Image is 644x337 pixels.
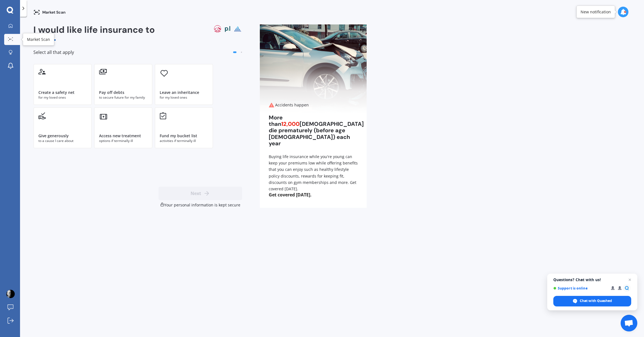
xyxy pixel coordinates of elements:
[269,153,358,192] div: Buying life insurance while you're young can keep your premiums low while offering benefits that ...
[553,296,631,306] span: Chat with Quashed
[38,138,87,143] div: to a cause I care about
[33,9,66,16] div: Market Scan
[281,120,300,128] span: 12,000
[269,102,358,108] div: Accidents happen
[269,114,358,147] div: More than [DEMOGRAPHIC_DATA] die prematurely (before age [DEMOGRAPHIC_DATA]) each year
[99,90,124,95] div: Pay off debts
[223,24,232,33] img: partners life logo
[33,49,74,55] span: Select all that apply
[160,133,197,139] div: Fund my bucket list
[159,202,242,208] div: Your personal information is kept secure
[580,298,612,303] span: Chat with Quashed
[553,286,607,290] span: Support is online
[160,95,208,100] div: for my loved ones
[99,138,147,143] div: options if terminally ill
[581,9,611,15] div: New notification
[260,24,367,113] img: Accidents happen
[260,192,367,198] span: Get covered [DATE].
[38,95,87,100] div: for my loved ones
[159,187,242,200] button: Next
[160,90,199,95] div: Leave an inheritance
[27,37,50,42] div: Market Scan
[38,133,69,139] div: Give generously
[553,278,631,282] span: Questions? Chat with us!
[233,24,242,33] img: pinnacle life logo
[99,133,141,139] div: Access new treatment
[38,90,75,95] div: Create a safety net
[6,290,15,298] img: ACg8ocKagD2lov7iKk2sD6Mz9kk4SI5sMqZE4lqYV6OSowOdzaPy3Kc=s96-c
[99,95,147,100] div: to secure future for my family
[33,24,155,36] span: I would like life insurance to
[160,138,208,143] div: activities if terminally ill
[213,24,222,33] img: aia logo
[621,315,637,331] a: Open chat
